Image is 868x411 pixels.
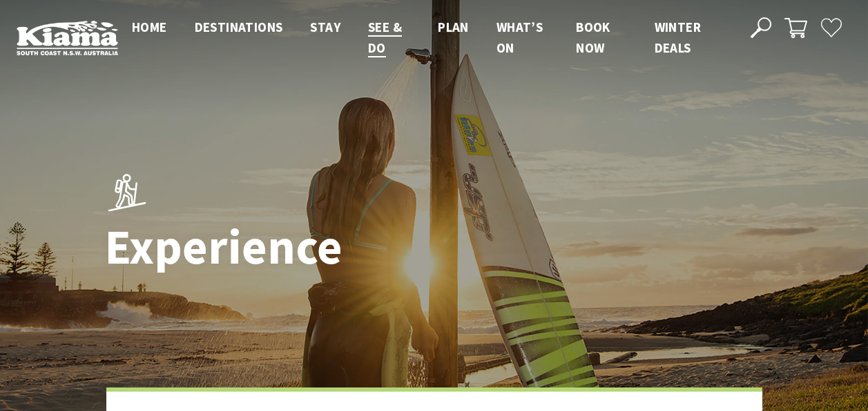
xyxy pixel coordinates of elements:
[195,19,283,35] span: Destinations
[438,19,469,35] span: Plan
[655,19,701,56] span: Winter Deals
[105,221,495,274] h1: Experience
[17,20,118,55] img: Kiama Logo
[132,19,167,35] span: Home
[576,19,610,56] span: Book now
[310,19,340,35] span: Stay
[118,17,735,59] nav: Main Menu
[368,19,402,56] span: See & Do
[496,19,543,56] span: What’s On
